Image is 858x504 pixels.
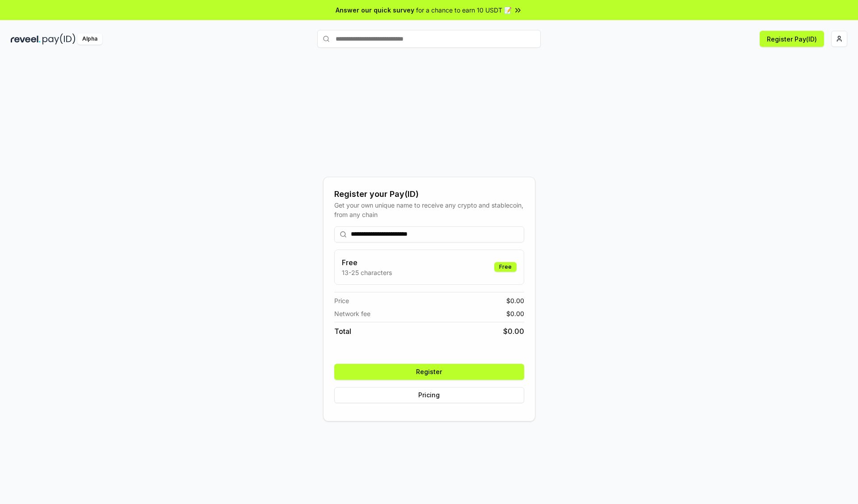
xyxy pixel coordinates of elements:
[334,387,524,403] button: Pricing
[416,5,512,15] span: for a chance to earn 10 USDT 📝
[42,33,76,45] img: pay_id
[760,31,824,47] button: Register Pay(ID)
[11,33,41,45] img: reveel_dark
[334,200,524,219] div: Get your own unique name to receive any crypto and stablecoin, from any chain
[342,268,392,277] p: 13-25 characters
[77,33,102,45] div: Alpha
[334,326,351,337] span: Total
[336,5,414,15] span: Answer our quick survey
[342,257,392,268] h3: Free
[334,309,370,318] span: Network fee
[334,364,524,380] button: Register
[506,296,524,305] span: $ 0.00
[506,309,524,318] span: $ 0.00
[503,326,524,337] span: $ 0.00
[334,188,524,200] div: Register your Pay(ID)
[334,296,349,305] span: Price
[494,262,517,272] div: Free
